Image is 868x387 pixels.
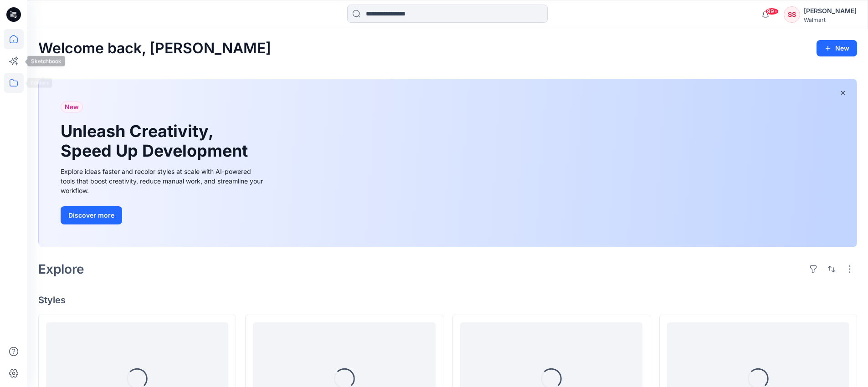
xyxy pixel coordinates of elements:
[38,295,857,306] h4: Styles
[784,6,800,23] div: SS
[65,102,79,112] span: New
[38,262,84,276] h2: Explore
[61,122,252,161] h1: Unleash Creativity, Speed Up Development
[61,167,266,195] div: Explore ideas faster and recolor styles at scale with AI-powered tools that boost creativity, red...
[817,40,857,56] button: New
[38,40,271,57] h2: Welcome back, [PERSON_NAME]
[61,206,266,224] a: Discover more
[765,8,779,15] span: 99+
[804,5,857,16] div: [PERSON_NAME]
[61,206,122,224] button: Discover more
[804,16,857,23] div: Walmart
